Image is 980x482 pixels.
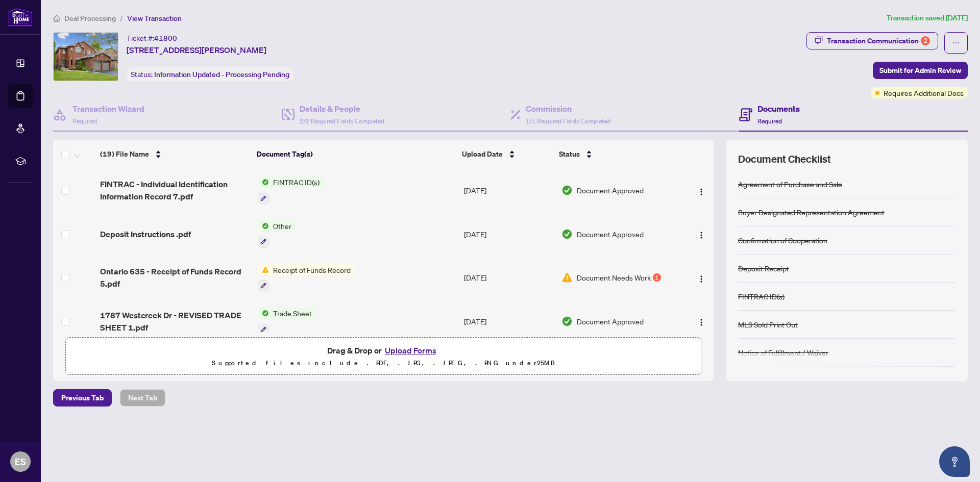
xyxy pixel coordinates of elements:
p: Supported files include .PDF, .JPG, .JPEG, .PNG under 25 MB [72,357,695,369]
span: Information Updated - Processing Pending [154,70,289,79]
div: Transaction Communication [827,33,930,49]
button: Logo [693,269,709,286]
span: Submit for Admin Review [879,62,961,79]
button: Upload Forms [382,344,439,357]
th: Document Tag(s) [253,140,457,168]
span: Ontario 635 - Receipt of Funds Record 5.pdf [100,265,250,290]
button: Transaction Communication2 [806,32,938,49]
span: [STREET_ADDRESS][PERSON_NAME] [127,44,266,56]
span: FINTRAC ID(s) [269,176,324,188]
button: Submit for Admin Review [873,62,968,79]
span: View Transaction [127,14,182,23]
img: Document Status [561,316,573,327]
h4: Commission [526,103,610,115]
span: Receipt of Funds Record [269,264,355,275]
span: Previous Tab [61,390,104,406]
span: Upload Date [462,148,503,160]
button: Open asap [939,446,970,477]
span: FINTRAC - Individual Identification Information Record 7.pdf [100,178,250,202]
h4: Details & People [300,103,384,115]
th: Status [555,140,676,168]
th: (19) File Name [96,140,253,168]
button: Next Tab [120,389,165,407]
div: Status: [127,67,293,81]
article: Transaction saved [DATE] [887,12,968,24]
div: MLS Sold Print Out [738,319,798,330]
img: Status Icon [258,264,269,275]
img: Logo [697,275,705,283]
span: Drag & Drop orUpload FormsSupported files include .PDF, .JPG, .JPEG, .PNG under25MB [66,338,701,375]
div: 1 [653,273,661,282]
button: Status IconOther [258,220,296,248]
img: IMG-E12189328_1.jpg [54,33,118,81]
div: Ticket #: [127,32,177,44]
span: Status [559,148,580,160]
button: Status IconFINTRAC ID(s) [258,176,324,204]
img: Logo [697,231,705,239]
img: Document Status [561,185,573,196]
button: Previous Tab [53,389,112,407]
span: Document Approved [577,316,644,327]
li: / [120,12,123,24]
span: Required [72,117,97,125]
span: Other [269,220,296,232]
span: (19) File Name [100,148,149,160]
span: Requires Additional Docs [884,87,964,98]
td: [DATE] [460,256,557,300]
span: 2/2 Required Fields Completed [300,117,384,125]
th: Upload Date [458,140,555,168]
button: Status IconReceipt of Funds Record [258,264,355,292]
span: home [53,15,60,22]
button: Logo [693,182,709,198]
h4: Documents [757,103,800,115]
img: Status Icon [258,220,269,232]
span: Document Needs Work [577,272,651,283]
span: Required [757,117,782,125]
span: ellipsis [952,39,960,46]
div: Deposit Receipt [738,263,789,274]
button: Status IconTrade Sheet [258,308,316,335]
span: 1787 Westcreek Dr - REVISED TRADE SHEET 1.pdf [100,309,250,334]
button: Logo [693,313,709,329]
div: Buyer Designated Representation Agreement [738,207,885,218]
div: Confirmation of Cooperation [738,235,827,246]
span: Deposit Instructions .pdf [100,228,191,240]
div: Notice of Fulfillment / Waiver [738,347,828,358]
button: Logo [693,226,709,242]
img: Logo [697,318,705,326]
img: logo [8,8,33,27]
span: 1/1 Required Fields Completed [526,117,610,125]
span: Drag & Drop or [327,344,439,357]
img: Logo [697,188,705,196]
img: Document Status [561,272,573,283]
div: Agreement of Purchase and Sale [738,179,842,190]
div: 2 [921,36,930,45]
span: Deal Processing [64,14,116,23]
img: Status Icon [258,176,269,188]
td: [DATE] [460,299,557,343]
span: Trade Sheet [269,308,316,319]
div: FINTRAC ID(s) [738,291,785,302]
span: Document Approved [577,185,644,196]
h4: Transaction Wizard [72,103,144,115]
span: Document Checklist [738,152,831,166]
img: Document Status [561,229,573,240]
span: Document Approved [577,229,644,240]
img: Status Icon [258,308,269,319]
td: [DATE] [460,212,557,256]
span: ES [15,454,26,469]
span: 41800 [154,34,177,43]
td: [DATE] [460,168,557,212]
